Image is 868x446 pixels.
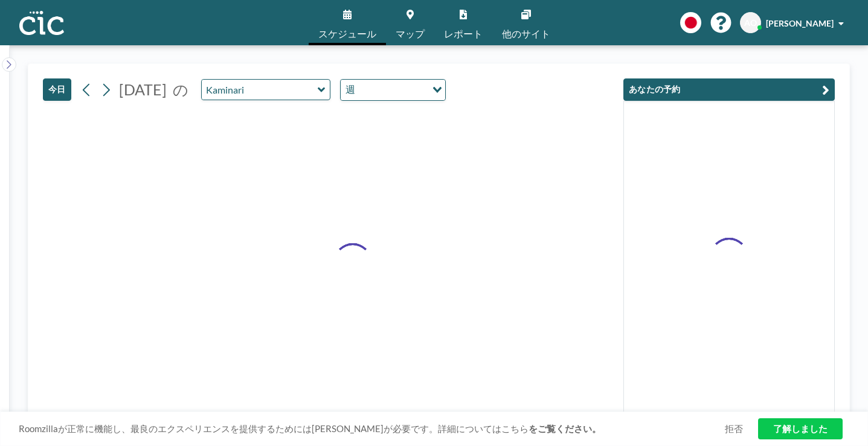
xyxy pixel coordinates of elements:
[758,418,843,439] a: 了解しました
[444,29,483,39] span: レポート
[529,423,601,434] a: をご覧ください。
[623,78,835,101] button: あなたの予約
[19,423,725,435] span: Roomzillaが正常に機能し、最良のエクスペリエンスを提供するためには[PERSON_NAME]が必要です。詳細についてはこちら
[725,423,743,435] a: 拒否
[43,78,71,101] button: 今日
[202,80,318,100] input: Kaminari
[318,29,376,39] span: スケジュール
[343,82,358,98] span: 週
[766,18,834,28] span: [PERSON_NAME]
[744,18,757,28] span: AO
[359,82,425,98] input: Search for option
[502,29,550,39] span: 他のサイト
[173,80,188,99] span: の
[119,80,167,98] span: [DATE]
[341,80,445,100] div: Search for option
[396,29,425,39] span: マップ
[19,11,64,35] img: organization-logo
